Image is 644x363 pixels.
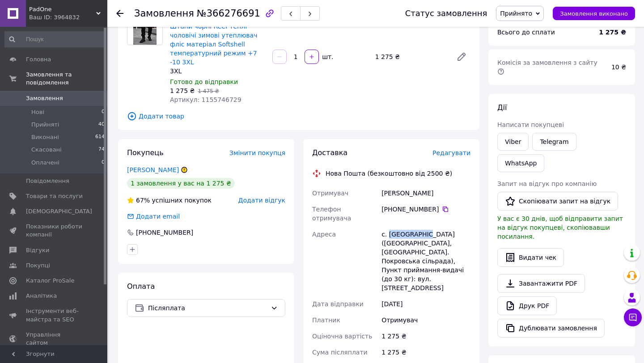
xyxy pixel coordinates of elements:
span: Артикул: 1155746729 [170,96,241,103]
div: 1 275 ₴ [372,51,449,63]
span: Покупець [127,148,164,157]
span: Повідомлення [26,177,69,185]
span: Замовлення [26,94,63,102]
div: Нова Пошта (безкоштовно від 2500 ₴) [323,169,454,178]
div: 1 замовлення у вас на 1 275 ₴ [127,178,235,189]
button: Чат з покупцем [624,308,642,326]
span: Замовлення та повідомлення [26,71,107,87]
div: Ваш ID: 3964832 [29,13,107,21]
span: Отримувач [312,190,348,197]
span: 614 [95,133,105,141]
span: Платник [312,317,340,324]
span: Сума післяплати [312,349,368,356]
span: Оціночна вартість [312,333,372,340]
span: Нові [31,108,44,116]
span: Додати відгук [238,197,285,204]
div: шт. [320,52,334,61]
span: Товари та послуги [26,192,83,200]
div: [PHONE_NUMBER] [381,205,470,214]
span: Аналітика [26,292,57,300]
button: Замовлення виконано [553,7,635,20]
span: Дії [497,103,507,112]
a: Завантажити PDF [497,274,585,293]
span: Каталог ProSale [26,277,74,285]
span: Післяплата [148,303,267,313]
span: Управління сайтом [26,331,83,347]
a: Редагувати [453,48,470,66]
span: Телефон отримувача [312,206,351,222]
a: WhatsApp [497,154,544,172]
button: Видати чек [497,248,564,267]
span: 0 [102,159,105,167]
div: Отримувач [380,312,472,328]
button: Дублювати замовлення [497,319,605,338]
span: Готово до відправки [170,78,238,85]
span: 67% [136,197,150,204]
span: Інструменти веб-майстра та SEO [26,307,83,323]
div: 1 275 ₴ [380,328,472,344]
span: Прийнято [500,10,532,17]
div: 10 ₴ [606,57,631,77]
span: Оплачені [31,159,59,167]
span: Прийняті [31,121,59,129]
div: 1 275 ₴ [380,344,472,360]
span: №366276691 [197,8,260,19]
span: Головна [26,55,51,63]
a: [PERSON_NAME] [127,166,179,173]
span: Додати товар [127,111,470,121]
a: Viber [497,133,529,151]
span: Відгуки [26,246,49,254]
div: с. [GEOGRAPHIC_DATA] ([GEOGRAPHIC_DATA], [GEOGRAPHIC_DATA]. Покровська сільрада), Пункт приймання... [380,226,472,296]
div: [DATE] [380,296,472,312]
span: 1 475 ₴ [198,88,219,94]
span: 1 275 ₴ [170,87,195,94]
span: Виконані [31,133,59,141]
img: Штани чорні Reef теплі чоловічі зимові утеплювач фліс матеріал Softshell температурний режим +7 -... [133,10,157,45]
a: Штани чорні Reef теплі чоловічі зимові утеплювач фліс матеріал Softshell температурний режим +7 -... [170,23,257,66]
span: 40 [98,121,105,129]
div: Повернутися назад [116,9,123,18]
span: У вас є 30 днів, щоб відправити запит на відгук покупцеві, скопіювавши посилання. [497,215,623,240]
b: 1 275 ₴ [599,29,626,36]
span: Редагувати [432,149,470,156]
span: Запит на відгук про компанію [497,180,597,187]
div: Додати email [135,212,181,221]
span: Скасовані [31,146,62,154]
span: Оплата [127,282,155,291]
span: Адреса [312,231,336,238]
div: Статус замовлення [405,9,487,18]
span: Замовлення [134,8,194,19]
div: [PHONE_NUMBER] [135,228,194,237]
span: PаdOne [29,5,96,13]
a: Telegram [532,133,576,151]
div: Додати email [126,212,181,221]
span: Показники роботи компанії [26,223,83,239]
span: Змінити покупця [229,149,285,156]
div: [PERSON_NAME] [380,185,472,201]
div: успішних покупок [127,196,212,205]
span: Доставка [312,148,347,157]
span: [DEMOGRAPHIC_DATA] [26,207,92,215]
a: Друк PDF [497,296,557,315]
span: Написати покупцеві [497,121,564,128]
input: Пошук [4,31,106,47]
button: Скопіювати запит на відгук [497,192,618,211]
span: Замовлення виконано [560,10,628,17]
div: 3XL [170,67,265,76]
span: Покупці [26,262,50,270]
span: Комісія за замовлення з сайту [497,59,599,75]
span: Дата відправки [312,300,364,308]
span: 74 [98,146,105,154]
span: 0 [102,108,105,116]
